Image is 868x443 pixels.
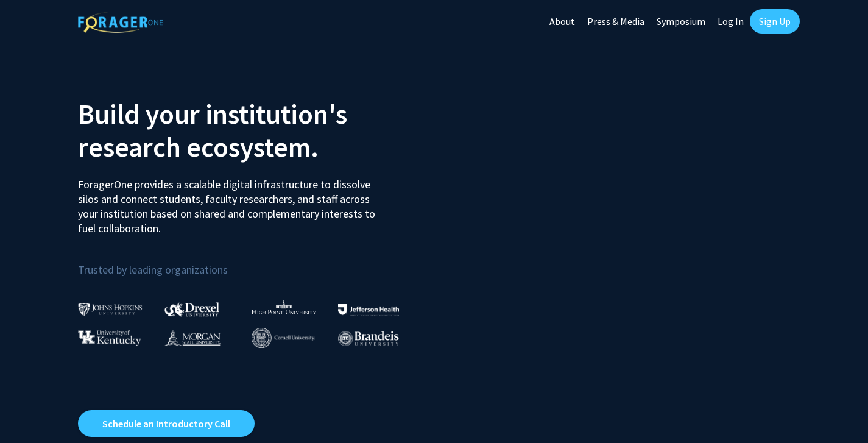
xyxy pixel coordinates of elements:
[78,410,255,437] a: Opens in a new tab
[252,300,316,314] img: High Point University
[78,330,141,346] img: University of Kentucky
[78,97,425,163] h2: Build your institution's research ecosystem.
[78,246,425,279] p: Trusted by leading organizations
[164,330,221,346] img: Morgan State University
[338,304,399,316] img: Thomas Jefferson University
[750,9,800,34] a: Sign Up
[78,168,384,236] p: ForagerOne provides a scalable digital infrastructure to dissolve silos and connect students, fac...
[252,328,315,348] img: Cornell University
[78,12,163,33] img: ForagerOne Logo
[338,331,399,346] img: Brandeis University
[78,303,143,316] img: Johns Hopkins University
[164,302,219,316] img: Drexel University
